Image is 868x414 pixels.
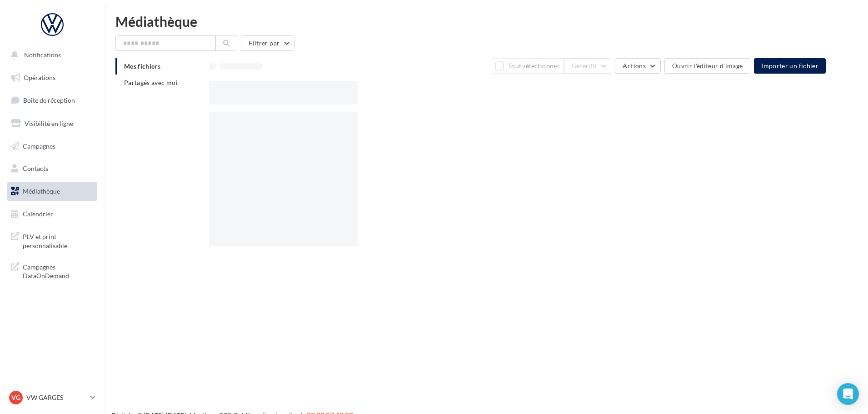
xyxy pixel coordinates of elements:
[23,261,94,280] span: Campagnes DataOnDemand
[564,58,612,74] button: Gérer(0)
[5,137,99,156] a: Campagnes
[754,58,826,74] button: Importer un fichier
[491,58,564,74] button: Tout sélectionner
[23,210,53,218] span: Calendrier
[5,182,99,201] a: Médiathèque
[23,187,60,195] span: Médiathèque
[25,120,73,127] span: Visibilité en ligne
[23,230,94,250] span: PLV et print personnalisable
[615,58,660,74] button: Actions
[11,393,20,402] span: VG
[761,62,818,70] span: Importer un fichier
[124,79,178,86] span: Partagés avec moi
[24,51,61,59] span: Notifications
[5,257,99,284] a: Campagnes DataOnDemand
[664,58,750,74] button: Ouvrir l'éditeur d'image
[5,114,99,133] a: Visibilité en ligne
[589,62,597,70] span: (0)
[24,74,55,81] span: Opérations
[5,159,99,178] a: Contacts
[23,165,48,172] span: Contacts
[7,389,97,406] a: VG VW GARGES
[23,96,75,104] span: Boîte de réception
[5,227,99,254] a: PLV et print personnalisable
[5,205,99,224] a: Calendrier
[623,62,645,70] span: Actions
[23,142,55,150] span: Campagnes
[5,90,99,110] a: Boîte de réception
[241,35,294,51] button: Filtrer par
[5,68,99,87] a: Opérations
[115,15,857,28] div: Médiathèque
[5,45,95,65] button: Notifications
[124,62,160,70] span: Mes fichiers
[26,393,87,402] p: VW GARGES
[837,383,859,405] div: Open Intercom Messenger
